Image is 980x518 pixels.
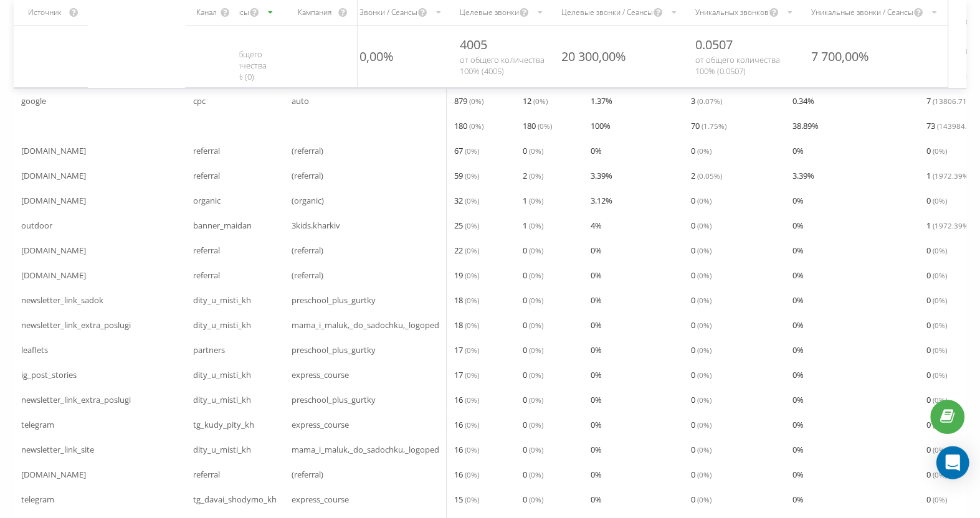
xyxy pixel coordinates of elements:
[591,492,602,507] span: 0 %
[926,342,947,357] span: 0
[523,293,543,308] span: 0
[21,243,86,258] span: [DOMAIN_NAME]
[691,118,726,133] span: 70
[454,243,479,258] span: 22
[561,48,626,65] div: 20 300,00%
[469,121,483,131] span: ( 0 %)
[454,442,479,457] span: 16
[926,218,971,233] span: 1
[697,195,711,205] span: ( 0 %)
[465,146,479,156] span: ( 0 %)
[792,342,804,357] span: 0 %
[697,420,711,430] span: ( 0 %)
[691,392,711,407] span: 0
[193,467,220,482] span: referral
[691,318,711,332] span: 0
[465,395,479,405] span: ( 0 %)
[454,293,479,308] span: 18
[193,7,220,17] div: Канал
[811,7,913,17] div: Уникальные звонки / Сеансы
[529,345,543,355] span: ( 0 %)
[21,293,103,308] span: newsletter_link_sadok
[21,193,86,208] span: [DOMAIN_NAME]
[465,345,479,355] span: ( 0 %)
[926,268,947,283] span: 0
[933,146,947,156] span: ( 0 %)
[465,469,479,479] span: ( 0 %)
[792,367,804,382] span: 0 %
[454,268,479,283] span: 19
[21,168,86,183] span: [DOMAIN_NAME]
[933,494,947,504] span: ( 0 %)
[792,143,804,158] span: 0 %
[926,168,971,183] span: 1
[454,168,479,183] span: 59
[523,392,543,407] span: 0
[523,342,543,357] span: 0
[792,193,804,208] span: 0 %
[926,93,975,108] span: 7
[933,171,971,181] span: ( 1972.39 %)
[529,146,543,156] span: ( 0 %)
[926,467,947,482] span: 0
[460,7,519,17] div: Целевые звонки
[292,492,349,507] span: express_course
[223,49,267,82] span: от общего количества 100% ( 0 )
[933,320,947,330] span: ( 0 %)
[936,446,969,479] div: Open Intercom Messenger
[697,494,711,504] span: ( 0 %)
[691,93,722,108] span: 3
[691,442,711,457] span: 0
[691,492,711,507] span: 0
[591,268,602,283] span: 0 %
[926,492,947,507] span: 0
[926,193,947,208] span: 0
[697,245,711,255] span: ( 0 %)
[523,118,552,133] span: 180
[691,243,711,258] span: 0
[695,7,769,17] div: Уникальных звонков
[792,168,814,183] span: 3.39 %
[529,469,543,479] span: ( 0 %)
[591,168,612,183] span: 3.39 %
[523,467,543,482] span: 0
[697,96,722,106] span: ( 0.07 %)
[193,367,251,382] span: dity_u_misti_kh
[21,417,54,432] span: telegram
[21,218,52,233] span: outdoor
[193,218,252,233] span: banner_maidan
[454,492,479,507] span: 15
[792,442,804,457] span: 0 %
[523,168,543,183] span: 2
[591,367,602,382] span: 0 %
[792,417,804,432] span: 0 %
[591,467,602,482] span: 0 %
[933,370,947,380] span: ( 0 %)
[523,318,543,332] span: 0
[691,342,711,357] span: 0
[792,118,819,133] span: 38.89 %
[933,220,971,230] span: ( 1972.39 %)
[933,395,947,405] span: ( 0 %)
[193,93,206,108] span: cpc
[926,392,947,407] span: 0
[691,268,711,283] span: 0
[193,268,220,283] span: referral
[926,293,947,308] span: 0
[792,318,804,332] span: 0 %
[697,270,711,280] span: ( 0 %)
[21,143,86,158] span: [DOMAIN_NAME]
[933,345,947,355] span: ( 0 %)
[465,320,479,330] span: ( 0 %)
[454,218,479,233] span: 25
[691,367,711,382] span: 0
[292,143,323,158] span: (referral)
[529,494,543,504] span: ( 0 %)
[454,392,479,407] span: 16
[529,370,543,380] span: ( 0 %)
[697,395,711,405] span: ( 0 %)
[591,417,602,432] span: 0 %
[523,93,548,108] span: 12
[697,295,711,305] span: ( 0 %)
[933,270,947,280] span: ( 0 %)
